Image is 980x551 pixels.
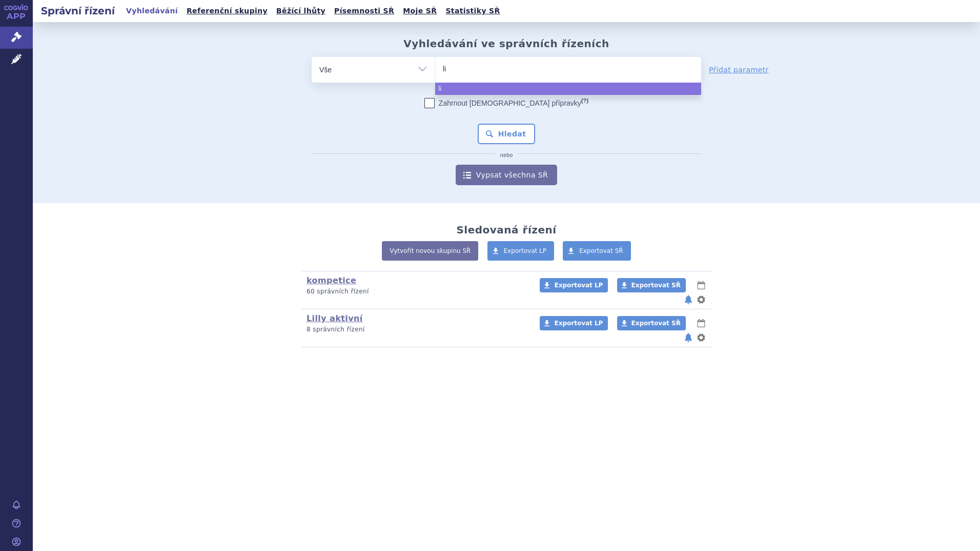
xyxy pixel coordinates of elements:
[554,282,603,289] span: Exportovat LP
[617,316,686,330] a: Exportovat SŘ
[487,241,555,261] a: Exportovat LP
[696,317,706,329] button: lhůty
[435,83,701,95] li: li
[540,316,608,330] a: Exportovat LP
[382,241,478,261] a: Vytvořit novou skupinu SŘ
[456,165,557,185] a: Vypsat všechna SŘ
[579,247,623,254] span: Exportovat SŘ
[504,247,547,254] span: Exportovat LP
[631,282,681,289] span: Exportovat SŘ
[123,4,181,18] a: Vyhledávání
[331,4,397,18] a: Písemnosti SŘ
[400,4,440,18] a: Moje SŘ
[617,278,686,292] a: Exportovat SŘ
[456,224,556,236] h2: Sledovaná řízení
[540,278,608,292] a: Exportovat LP
[33,4,123,18] h2: Správní řízení
[696,279,706,291] button: lhůty
[563,241,631,261] a: Exportovat SŘ
[307,313,363,323] a: Lilly aktivní
[683,331,693,344] button: notifikace
[696,293,706,306] button: nastavení
[307,325,526,334] p: 8 správních řízení
[696,331,706,344] button: nastavení
[442,4,503,18] a: Statistiky SŘ
[307,275,356,285] a: kompetice
[403,37,609,50] h2: Vyhledávání ve správních řízeních
[478,124,536,144] button: Hledat
[709,65,769,75] a: Přidat parametr
[631,320,681,327] span: Exportovat SŘ
[581,97,588,104] abbr: (?)
[554,320,603,327] span: Exportovat LP
[273,4,329,18] a: Běžící lhůty
[683,293,693,306] button: notifikace
[183,4,271,18] a: Referenční skupiny
[495,152,518,159] i: nebo
[307,287,526,296] p: 60 správních řízení
[424,98,588,108] label: Zahrnout [DEMOGRAPHIC_DATA] přípravky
